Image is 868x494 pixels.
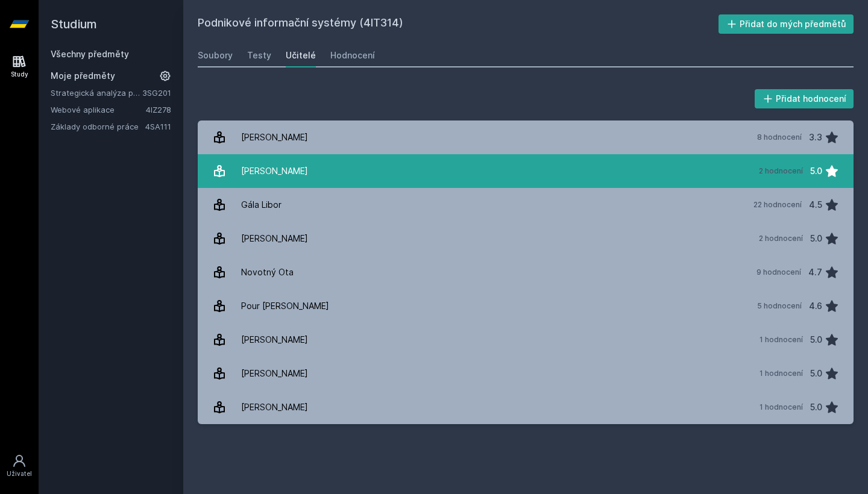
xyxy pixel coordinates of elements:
div: 5.0 [810,159,822,183]
div: 5.0 [810,395,822,419]
div: 4.5 [809,193,822,217]
div: Pour [PERSON_NAME] [241,294,329,318]
a: 3SG201 [142,88,171,98]
a: [PERSON_NAME] 1 hodnocení 5.0 [198,323,854,357]
a: [PERSON_NAME] 2 hodnocení 5.0 [198,222,854,255]
a: Study [2,48,36,85]
div: [PERSON_NAME] [241,395,308,419]
a: [PERSON_NAME] 8 hodnocení 3.3 [198,120,854,154]
a: [PERSON_NAME] 2 hodnocení 5.0 [198,154,854,188]
div: 1 hodnocení [759,369,803,378]
a: Strategická analýza pro informatiky a statistiky [51,87,142,99]
a: Pour [PERSON_NAME] 5 hodnocení 4.6 [198,289,854,323]
div: Hodnocení [330,49,375,61]
div: 1 hodnocení [759,335,803,345]
div: 5.0 [810,328,822,352]
a: [PERSON_NAME] 1 hodnocení 5.0 [198,390,854,424]
div: [PERSON_NAME] [241,328,308,352]
a: Základy odborné práce [51,120,145,133]
div: Novotný Ota [241,260,294,284]
button: Přidat do mých předmětů [719,14,854,34]
div: [PERSON_NAME] [241,159,308,183]
a: Gála Libor 22 hodnocení 4.5 [198,188,854,222]
a: [PERSON_NAME] 1 hodnocení 5.0 [198,357,854,390]
a: 4IZ278 [146,105,171,114]
div: 5.0 [810,361,822,386]
div: [PERSON_NAME] [241,227,308,251]
div: 9 hodnocení [756,267,801,277]
div: 22 hodnocení [753,200,802,210]
div: [PERSON_NAME] [241,361,308,386]
div: 2 hodnocení [759,234,803,243]
div: 4.7 [808,260,822,284]
a: Webové aplikace [51,104,146,116]
div: 5.0 [810,227,822,251]
a: Novotný Ota 9 hodnocení 4.7 [198,255,854,289]
div: Testy [247,49,271,61]
button: Přidat hodnocení [755,89,854,108]
a: Učitelé [286,43,316,67]
a: Testy [247,43,271,67]
span: Moje předměty [51,70,115,82]
div: 5 hodnocení [757,301,802,311]
div: Soubory [198,49,233,61]
div: 3.3 [809,125,822,149]
div: Gála Libor [241,193,281,217]
div: 4.6 [809,294,822,318]
div: [PERSON_NAME] [241,125,308,149]
a: Soubory [198,43,233,67]
a: 4SA111 [145,122,171,131]
h2: Podnikové informační systémy (4IT314) [198,14,719,34]
a: Hodnocení [330,43,375,67]
div: Uživatel [7,469,32,478]
a: Všechny předměty [51,49,129,59]
a: Uživatel [2,448,36,484]
div: 2 hodnocení [759,166,803,176]
div: 1 hodnocení [759,402,803,412]
div: Study [11,70,28,79]
div: Učitelé [286,49,316,61]
div: 8 hodnocení [757,133,802,142]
